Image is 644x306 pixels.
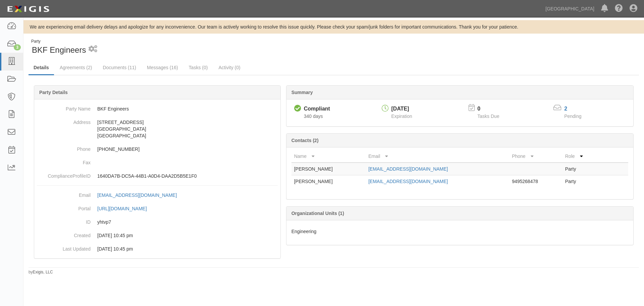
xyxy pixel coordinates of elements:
a: [EMAIL_ADDRESS][DOMAIN_NAME] [368,166,448,172]
a: Activity (0) [213,61,245,74]
span: Since 09/13/2024 [304,114,323,119]
i: Compliant [294,105,301,112]
a: [URL][DOMAIN_NAME] [97,206,154,211]
div: [DATE] [391,105,412,113]
span: Pending [564,114,581,119]
td: Party [562,163,601,175]
dt: Portal [37,202,91,212]
dt: Fax [37,156,91,166]
dt: Address [37,116,91,126]
a: [GEOGRAPHIC_DATA] [542,2,598,15]
div: BKF Engineers [29,39,329,56]
dt: Phone [37,142,91,152]
i: Help Center - Complianz [615,5,623,13]
th: Name [291,150,366,163]
b: Party Details [39,90,68,95]
dd: 08/05/2024 10:45 pm [37,242,278,256]
div: We are experiencing email delivery delays and apologize for any inconvenience. Our team is active... [23,24,644,30]
a: Exigis, LLC [33,270,53,274]
th: Phone [509,150,562,163]
dt: Party Name [37,102,91,112]
small: by [29,269,53,275]
div: Party [31,39,86,44]
th: Email [366,150,509,163]
div: [EMAIL_ADDRESS][DOMAIN_NAME] [97,192,177,199]
span: Engineering [291,229,317,234]
div: Compliant [304,105,330,113]
a: [EMAIL_ADDRESS][DOMAIN_NAME] [368,179,448,184]
a: [EMAIL_ADDRESS][DOMAIN_NAME] [97,192,184,198]
b: Summary [291,90,313,95]
a: 2 [564,106,567,112]
div: 3 [14,44,21,50]
a: Agreements (2) [55,61,97,74]
td: 9495268478 [509,175,562,188]
dd: yhtvp7 [37,215,278,229]
span: BKF Engineers [32,45,86,54]
span: Tasks Due [477,114,499,119]
td: Party [562,175,601,188]
b: Organizational Units (1) [291,211,344,216]
a: Tasks (0) [184,61,213,74]
td: [PERSON_NAME] [291,175,366,188]
dt: Email [37,188,91,199]
i: 1 scheduled workflow [89,46,97,53]
dt: ComplianceProfileID [37,169,91,179]
p: 1640DA7B-DC5A-44B1-A0D4-DAA2D5B5E1F0 [97,173,278,179]
dt: ID [37,215,91,225]
th: Role [562,150,601,163]
dt: Last Updated [37,242,91,252]
dt: Created [37,229,91,239]
p: 0 [477,105,507,113]
dd: BKF Engineers [37,102,278,116]
b: Contacts (2) [291,138,319,143]
dd: [STREET_ADDRESS] [GEOGRAPHIC_DATA] [GEOGRAPHIC_DATA] [37,116,278,142]
span: Expiration [391,114,412,119]
dd: [PHONE_NUMBER] [37,142,278,156]
a: Details [29,61,54,75]
img: logo-5460c22ac91f19d4615b14bd174203de0afe785f0fc80cf4dbbc73dc1793850b.png [5,3,51,15]
a: Messages (16) [142,61,183,74]
a: Documents (11) [98,61,141,74]
dd: 08/05/2024 10:45 pm [37,229,278,242]
td: [PERSON_NAME] [291,163,366,175]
